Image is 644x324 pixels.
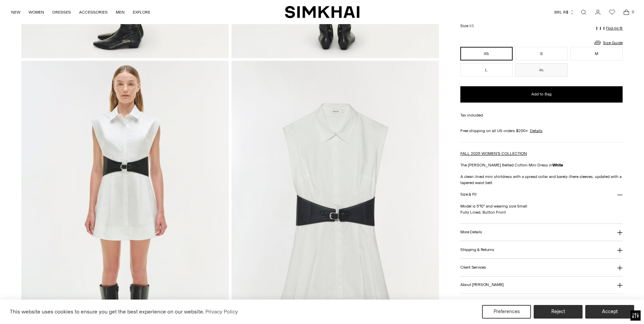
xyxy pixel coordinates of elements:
[460,248,494,252] h3: Shipping & Returns
[460,265,486,269] h3: Client Services
[29,5,44,20] a: WOMEN
[585,305,634,319] button: Accept
[591,5,605,19] a: Go to the account page
[460,230,482,234] h3: More Details
[554,5,574,20] button: BRL R$
[605,5,619,19] a: Wishlist
[531,91,552,97] span: Add to Bag
[469,23,474,28] span: XS
[460,86,623,103] button: Add to Bag
[11,5,20,20] a: NEW
[460,186,623,203] button: Size & Fit
[460,241,623,258] button: Shipping & Returns
[460,128,623,134] div: Free shipping on all US orders $200+
[620,5,633,19] a: Open cart modal
[460,63,513,77] button: L
[530,128,542,134] a: Details
[52,5,71,20] a: DRESSES
[630,9,636,15] span: 0
[460,258,623,276] button: Client Services
[79,5,108,20] a: ACCESSORIES
[133,5,150,20] a: EXPLORE
[460,283,504,287] h3: About [PERSON_NAME]
[460,223,623,241] button: More Details
[204,307,239,317] a: Privacy Policy (opens in a new tab)
[482,305,531,319] button: Preferences
[552,163,563,167] strong: White
[116,5,125,20] a: MEN
[577,5,590,19] a: Open search modal
[460,22,474,29] label: Size:
[460,162,623,168] p: The [PERSON_NAME] Belted Cotton Mini Dress in
[515,63,568,77] button: XL
[534,305,583,319] button: Reject
[515,47,568,60] button: S
[460,47,513,60] button: XS
[460,112,623,118] div: Tax included.
[460,192,477,196] h3: Size & Fit
[460,276,623,293] button: About [PERSON_NAME]
[570,47,623,60] button: M
[460,151,527,156] a: FALL 2025 WOMEN'S COLLECTION
[460,174,623,186] p: A clean-lined mini shirtdress with a spread collar and barely-there sleeves, updated with a taper...
[285,5,360,19] a: SIMKHAI
[460,203,623,215] p: Model is 5'10" and wearing size Small Fully Lined, Button Front
[593,38,623,47] a: Size Guide
[10,308,204,315] span: This website uses cookies to ensure you get the best experience on our website.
